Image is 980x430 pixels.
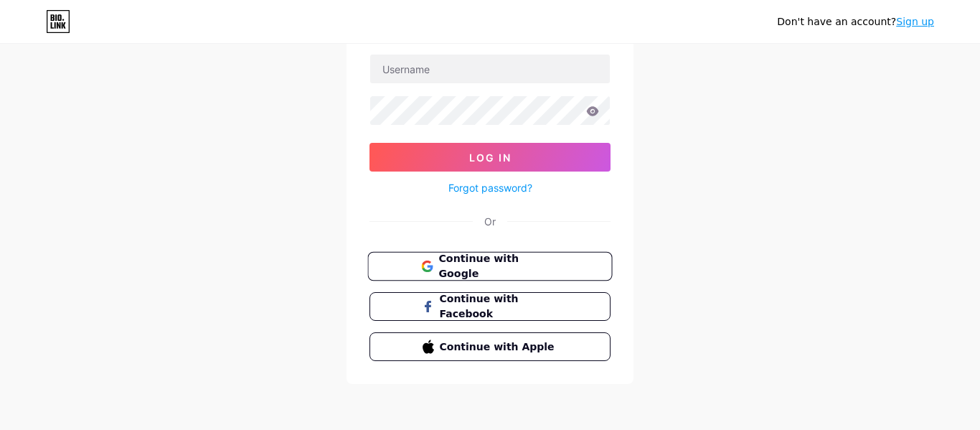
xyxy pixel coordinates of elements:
button: Continue with Google [367,252,612,281]
button: Continue with Facebook [369,292,611,321]
span: Continue with Apple [440,340,558,355]
div: Or [484,214,496,229]
span: Continue with Facebook [440,291,558,322]
button: Continue with Apple [369,332,611,361]
input: Username [370,55,610,83]
a: Forgot password? [448,180,532,195]
span: Log In [469,151,512,164]
a: Sign up [896,16,934,27]
a: Continue with Google [369,252,611,281]
button: Log In [369,143,611,172]
div: Don't have an account? [777,14,934,29]
span: Continue with Google [438,251,558,282]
